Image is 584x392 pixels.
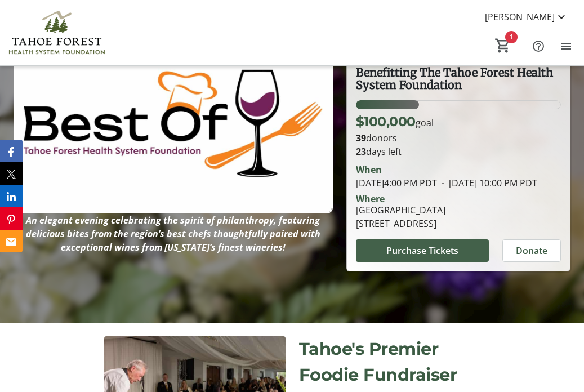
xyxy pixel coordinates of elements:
[356,163,382,176] div: When
[26,214,320,253] em: An elegant evening celebrating the spirit of philanthropy, featuring delicious bites from the reg...
[485,10,555,24] span: [PERSON_NAME]
[527,35,550,57] button: Help
[14,34,333,213] img: Campaign CTA Media Photo
[356,132,366,144] b: 39
[356,65,556,92] span: Benefitting The Tahoe Forest Health System Foundation
[356,177,437,189] span: [DATE] 4:00 PM PDT
[476,8,577,26] button: [PERSON_NAME]
[356,239,489,262] button: Purchase Tickets
[493,35,513,56] button: Cart
[502,239,561,262] button: Donate
[555,35,577,57] button: Menu
[386,244,458,257] span: Purchase Tickets
[437,177,449,189] span: -
[356,100,561,109] div: 30.84309% of fundraising goal reached
[299,336,480,388] p: Tahoe's Premier Foodie Fundraiser
[356,131,561,145] p: donors
[356,113,416,130] span: $100,000
[356,194,385,203] div: Where
[437,177,537,189] span: [DATE] 10:00 PM PDT
[356,145,366,158] span: 23
[356,145,561,158] p: days left
[7,5,107,61] img: Tahoe Forest Health System Foundation's Logo
[356,112,434,131] p: goal
[356,217,445,230] div: [STREET_ADDRESS]
[356,203,445,217] div: [GEOGRAPHIC_DATA]
[516,244,547,257] span: Donate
